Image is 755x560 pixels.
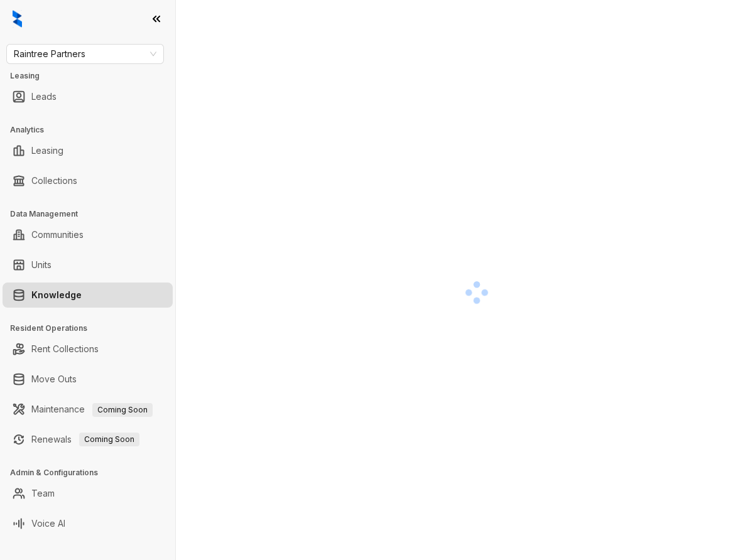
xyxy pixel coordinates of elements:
a: Knowledge [31,283,82,308]
a: Voice AI [31,511,65,536]
h3: Data Management [10,208,175,220]
span: Coming Soon [92,403,153,417]
a: Leads [31,84,57,109]
img: logo [13,10,22,28]
li: Maintenance [3,397,173,422]
a: Leasing [31,138,63,163]
li: Voice AI [3,511,173,536]
a: Move Outs [31,367,77,392]
li: Knowledge [3,283,173,308]
li: Team [3,481,173,506]
a: Units [31,252,52,277]
li: Leads [3,84,173,109]
span: Raintree Partners [14,45,156,63]
a: Collections [31,168,77,193]
a: Rent Collections [31,337,99,362]
h3: Leasing [10,70,175,82]
span: Coming Soon [79,433,139,446]
li: Rent Collections [3,337,173,362]
h3: Admin & Configurations [10,467,175,478]
li: Units [3,252,173,277]
li: Collections [3,168,173,193]
li: Leasing [3,138,173,163]
h3: Analytics [10,124,175,136]
a: RenewalsComing Soon [31,427,139,452]
li: Communities [3,222,173,247]
li: Renewals [3,427,173,452]
a: Communities [31,222,84,247]
li: Move Outs [3,367,173,392]
h3: Resident Operations [10,323,175,334]
a: Team [31,481,55,506]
